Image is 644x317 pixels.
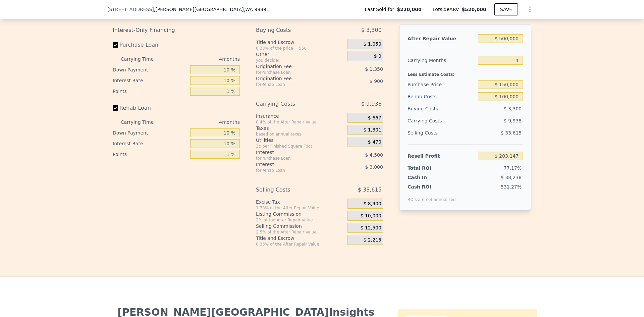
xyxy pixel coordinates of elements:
div: Selling Costs [256,184,331,196]
button: Show Options [523,3,537,16]
span: $ 900 [370,78,383,84]
div: Carrying Time [121,117,164,127]
div: 2% of the After Repair Value [256,217,345,223]
div: Buying Costs [256,24,331,36]
div: 0.33% of the price + 550 [256,46,345,51]
div: 1.78% of the After Repair Value [256,205,345,211]
div: Cash ROI [408,183,456,190]
span: $ 0 [374,53,381,59]
span: 531.27% [501,184,522,190]
div: Title and Escrow [256,235,345,242]
span: $ 9,938 [361,98,382,110]
div: for Purchase Loan [256,156,331,161]
div: for Rehab Loan [256,82,331,87]
input: Rehab Loan [113,105,118,111]
span: $ 3,300 [361,24,382,36]
span: $ 3,000 [365,164,383,170]
div: Selling Commission [256,223,345,229]
div: Carrying Costs [256,98,331,110]
div: based on annual taxes [256,131,345,137]
div: Carrying Months [408,54,475,66]
span: $ 4,500 [365,152,383,158]
div: Origination Fee [256,63,331,70]
div: Points [113,86,187,97]
div: Down Payment [113,64,187,75]
input: Purchase Loan [113,42,118,48]
span: $520,000 [462,7,486,12]
span: , WA 98391 [244,7,269,12]
span: [STREET_ADDRESS] [107,6,154,13]
span: $ 667 [368,115,381,121]
span: $ 38,238 [501,175,522,180]
div: Taxes [256,125,345,131]
div: ROIs are not annualized [408,190,456,202]
button: SAVE [494,3,518,15]
div: for Purchase Loan [256,70,331,75]
span: $ 1,350 [365,66,383,72]
div: Utilities [256,137,345,144]
div: Total ROI [408,165,449,171]
div: Less Estimate Costs: [408,66,523,78]
div: Selling Costs [408,127,475,139]
div: Buying Costs [408,103,475,115]
div: Interest [256,161,331,168]
div: Interest-Only Financing [113,24,240,36]
div: 3¢ per Finished Square Foot [256,144,345,149]
div: Title and Escrow [256,39,345,46]
div: Excise Tax [256,199,345,205]
label: Rehab Loan [113,102,187,114]
div: 4 months [167,117,240,127]
span: Last Sold for [365,6,397,13]
span: $220,000 [397,6,422,13]
div: Listing Commission [256,211,345,217]
div: you decide! [256,58,345,63]
span: $ 9,938 [504,118,522,123]
div: Purchase Price [408,78,475,91]
span: $ 8,900 [363,201,381,207]
span: $ 1,301 [363,127,381,133]
div: After Repair Value [408,33,475,45]
div: 0.4% of the After Repair Value [256,119,345,125]
span: $ 3,300 [504,106,522,111]
span: $ 470 [368,139,381,145]
div: 2.5% of the After Repair Value [256,229,345,235]
div: Origination Fee [256,75,331,82]
div: 4 months [167,54,240,64]
div: Interest [256,149,331,156]
div: 0.33% of the After Repair Value [256,242,345,247]
span: , [PERSON_NAME][GEOGRAPHIC_DATA] [154,6,269,13]
div: Resell Profit [408,150,475,162]
div: Insurance [256,113,345,119]
div: for Rehab Loan [256,168,331,173]
div: Other [256,51,345,58]
span: $ 33,615 [501,130,522,136]
span: $ 2,215 [363,237,381,243]
div: Carrying Costs [408,115,449,127]
div: Cash In [408,174,449,181]
label: Purchase Loan [113,39,187,51]
div: Interest Rate [113,75,187,86]
div: Down Payment [113,127,187,138]
div: Rehab Costs [408,91,475,103]
span: $ 1,050 [363,41,381,47]
span: 77.17% [504,165,522,171]
span: $ 33,615 [358,184,382,196]
span: $ 10,000 [361,213,381,219]
div: Interest Rate [113,138,187,149]
span: $ 12,500 [361,225,381,231]
span: Lotside ARV [433,6,462,13]
div: Points [113,149,187,160]
div: Carrying Time [121,54,164,64]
